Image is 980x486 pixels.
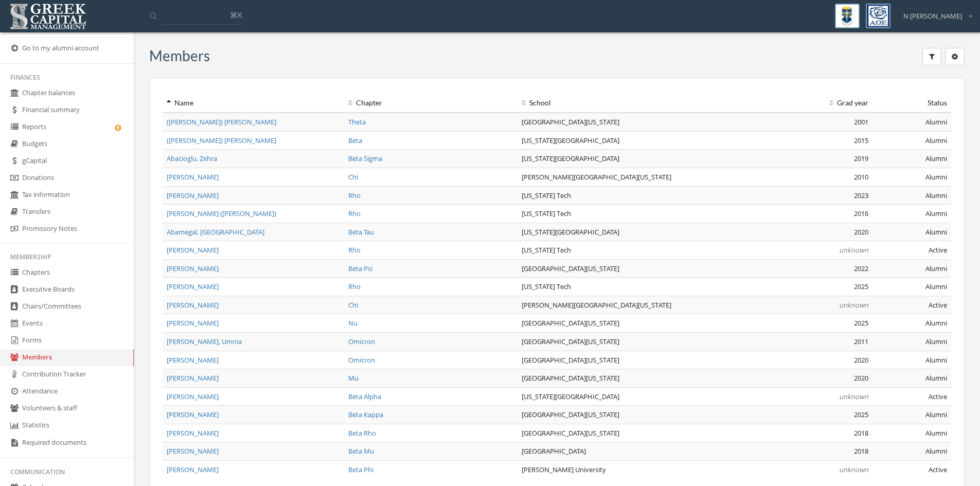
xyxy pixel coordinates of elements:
[518,278,754,296] td: [US_STATE] Tech
[167,300,219,310] a: [PERSON_NAME]
[167,264,219,273] a: [PERSON_NAME]
[872,387,951,406] td: Active
[754,314,872,333] td: 2025
[348,117,366,127] a: Theta
[872,460,951,478] td: Active
[872,314,951,333] td: Alumni
[872,205,951,223] td: Alumni
[167,465,219,474] a: [PERSON_NAME]
[348,373,359,383] a: Mu
[344,94,518,113] th: Chapter
[518,241,754,260] td: [US_STATE] Tech
[230,10,242,20] span: ⌘K
[167,172,219,182] a: [PERSON_NAME]
[167,355,219,365] span: [PERSON_NAME]
[872,333,951,351] td: Alumni
[872,369,951,388] td: Alumni
[167,392,219,401] a: [PERSON_NAME]
[348,392,381,401] a: Beta Alpha
[167,154,217,163] a: Abacioglu, Zehra
[348,209,361,218] a: Rho
[167,209,276,218] a: [PERSON_NAME] ([PERSON_NAME])
[872,442,951,461] td: Alumni
[348,245,361,255] a: Rho
[754,131,872,150] td: 2015
[518,424,754,442] td: [GEOGRAPHIC_DATA][US_STATE]
[149,48,210,64] h3: Members
[348,227,374,237] a: Beta Tau
[903,11,962,21] span: N [PERSON_NAME]
[897,4,972,21] div: N [PERSON_NAME]
[518,442,754,461] td: [GEOGRAPHIC_DATA]
[348,446,374,456] a: Beta Mu
[754,168,872,186] td: 2010
[839,300,868,310] em: unknown
[348,428,376,438] a: Beta Rho
[754,94,872,113] th: Grad year
[348,337,375,346] a: Omicron
[167,282,219,291] a: [PERSON_NAME]
[167,318,219,328] a: [PERSON_NAME]
[872,113,951,131] td: Alumni
[518,259,754,278] td: [GEOGRAPHIC_DATA][US_STATE]
[167,410,219,419] span: [PERSON_NAME]
[518,387,754,406] td: [US_STATE][GEOGRAPHIC_DATA]
[167,337,242,346] a: [PERSON_NAME], Umnia
[518,351,754,369] td: [GEOGRAPHIC_DATA][US_STATE]
[167,446,219,456] a: [PERSON_NAME]
[348,318,358,328] a: Nu
[872,223,951,241] td: Alumni
[167,191,219,200] a: [PERSON_NAME]
[518,314,754,333] td: [GEOGRAPHIC_DATA][US_STATE]
[872,406,951,424] td: Alumni
[872,150,951,168] td: Alumni
[872,241,951,260] td: Active
[872,424,951,442] td: Alumni
[167,117,276,127] a: ([PERSON_NAME]) [PERSON_NAME]
[348,410,383,419] a: Beta Kappa
[167,373,219,383] a: [PERSON_NAME]
[518,168,754,186] td: [PERSON_NAME][GEOGRAPHIC_DATA][US_STATE]
[754,278,872,296] td: 2025
[167,136,276,145] a: ([PERSON_NAME]) [PERSON_NAME]
[872,278,951,296] td: Alumni
[872,94,951,113] th: Status
[518,333,754,351] td: [GEOGRAPHIC_DATA][US_STATE]
[163,94,344,113] th: Name
[872,186,951,205] td: Alumni
[754,406,872,424] td: 2025
[348,136,362,145] a: Beta
[754,442,872,461] td: 2018
[754,333,872,351] td: 2011
[348,465,373,474] a: Beta Phi
[518,296,754,314] td: [PERSON_NAME][GEOGRAPHIC_DATA][US_STATE]
[518,460,754,478] td: [PERSON_NAME] University
[518,94,754,113] th: School
[167,227,264,237] a: Abamegal, [GEOGRAPHIC_DATA]
[348,282,361,291] a: Rho
[872,259,951,278] td: Alumni
[754,186,872,205] td: 2023
[872,351,951,369] td: Alumni
[839,392,868,401] em: unknown
[872,131,951,150] td: Alumni
[754,369,872,388] td: 2020
[754,150,872,168] td: 2019
[754,205,872,223] td: 2016
[872,296,951,314] td: Active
